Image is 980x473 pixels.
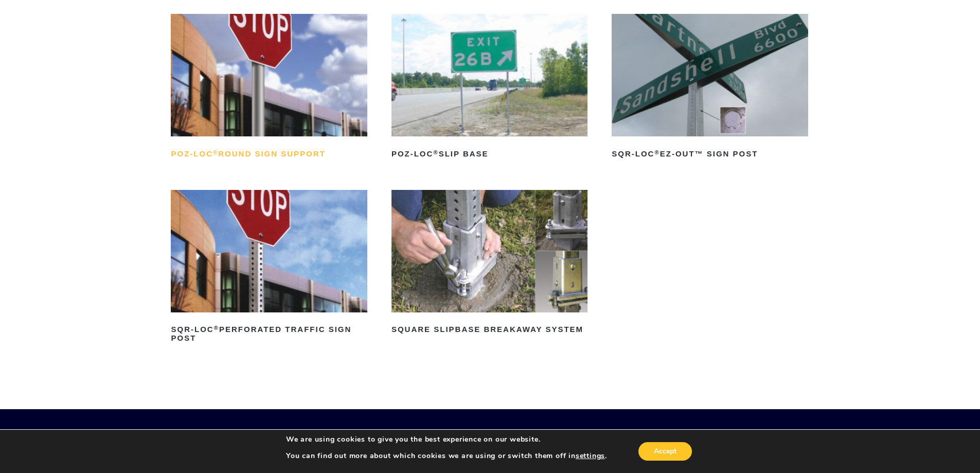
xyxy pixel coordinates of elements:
h2: Square Slipbase Breakaway System [391,322,587,338]
sup: ® [213,149,218,155]
a: POZ-LOC®Round Sign Support [171,14,367,162]
sup: ® [654,149,660,155]
sup: ® [433,149,438,155]
button: Accept [638,442,692,461]
h2: POZ-LOC Slip Base [391,146,587,162]
p: You can find out more about which cookies we are using or switch them off in . [286,451,607,461]
h2: POZ-LOC Round Sign Support [171,146,367,162]
a: SQR-LOC®EZ-Out™ Sign Post [612,14,808,162]
a: POZ-LOC®Slip Base [391,14,587,162]
sup: ® [214,325,219,331]
button: settings [576,451,605,461]
p: We are using cookies to give you the best experience on our website. [286,435,607,444]
a: SQR-LOC®Perforated Traffic Sign Post [171,190,367,346]
h2: SQR-LOC EZ-Out™ Sign Post [612,146,808,162]
a: Square Slipbase Breakaway System [391,190,587,338]
h2: SQR-LOC Perforated Traffic Sign Post [171,322,367,346]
